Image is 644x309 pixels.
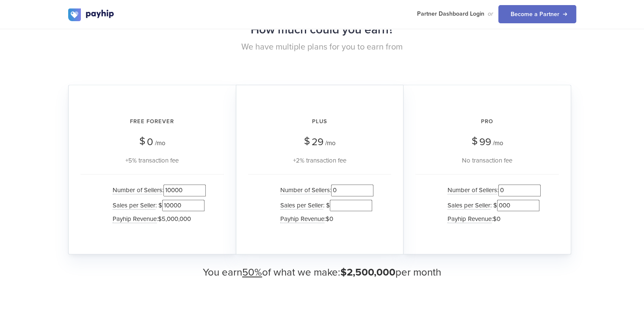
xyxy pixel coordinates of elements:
[498,5,576,23] a: Become a Partner
[248,155,391,166] div: +2% transaction fee
[80,155,224,166] div: +5% transaction fee
[280,201,323,210] span: Sales per Seller
[326,215,333,223] span: $0
[312,136,323,148] span: 29
[242,266,262,279] u: 50%
[448,186,497,194] span: Number of Sellers
[113,201,155,210] span: Sales per Seller
[276,213,373,225] li: :
[80,110,224,133] h2: Free Forever
[479,136,491,148] span: 99
[448,201,490,210] span: Sales per Seller
[448,215,492,223] span: Payhip Revenue
[276,183,373,198] li: :
[493,215,500,223] span: $0
[68,8,115,21] img: logo.svg
[443,183,541,198] li: :
[340,266,395,279] span: $2,500,000
[68,41,576,53] p: We have multiple plans for you to earn from
[108,213,206,225] li: :
[147,136,153,148] span: 0
[108,198,206,213] li: : $
[443,198,541,213] li: : $
[68,19,576,41] h2: How much could you earn?
[248,110,391,133] h2: Plus
[155,139,166,147] span: /mo
[415,155,559,166] div: No transaction fee
[443,213,541,225] li: :
[304,132,310,150] span: $
[158,215,191,223] span: $5,000,000
[415,110,559,133] h2: Pro
[472,132,478,150] span: $
[280,186,330,194] span: Number of Sellers
[493,139,503,147] span: /mo
[325,139,336,147] span: /mo
[276,198,373,213] li: : $
[113,215,157,223] span: Payhip Revenue
[68,267,576,278] h3: You earn of what we make: per month
[280,215,324,223] span: Payhip Revenue
[113,186,162,194] span: Number of Sellers
[108,183,206,198] li: :
[139,132,145,150] span: $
